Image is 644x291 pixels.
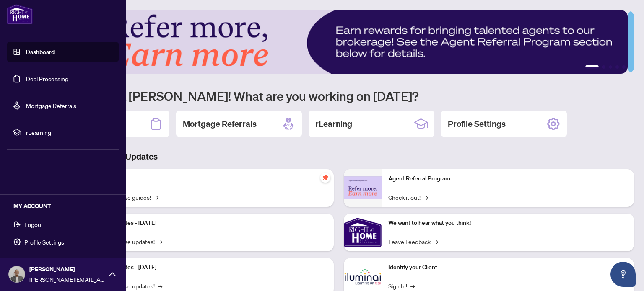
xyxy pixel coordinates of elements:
[388,193,428,202] a: Check it out!→
[44,10,628,74] img: Slide 0
[24,218,43,231] span: Logout
[388,174,627,183] p: Agent Referral Program
[434,237,438,246] span: →
[183,118,257,130] h2: Mortgage Referrals
[388,263,627,272] p: Identify your Client
[29,275,105,284] span: [PERSON_NAME][EMAIL_ADDRESS][DOMAIN_NAME]
[622,65,626,69] button: 5
[388,219,627,228] p: We want to hear what you think!
[24,235,64,249] span: Profile Settings
[88,219,327,228] p: Platform Updates - [DATE]
[315,118,352,130] h2: rLearning
[154,193,158,202] span: →
[26,75,68,82] a: Deal Processing
[26,128,113,137] span: rLearning
[88,174,327,183] p: Self-Help
[13,201,119,211] h5: MY ACCOUNT
[158,237,162,246] span: →
[610,262,636,287] button: Open asap
[9,266,25,282] img: Profile Icon
[26,48,55,56] a: Dashboard
[609,65,612,69] button: 3
[424,193,428,202] span: →
[344,214,382,251] img: We want to hear what you think!
[158,281,162,291] span: →
[388,237,438,246] a: Leave Feedback→
[602,65,605,69] button: 2
[388,281,415,291] a: Sign In!→
[26,102,76,109] a: Mortgage Referrals
[44,88,634,104] h1: Welcome back [PERSON_NAME]! What are you working on [DATE]?
[7,235,119,249] button: Profile Settings
[29,265,105,274] span: [PERSON_NAME]
[448,118,506,130] h2: Profile Settings
[615,65,619,69] button: 4
[585,65,599,69] button: 1
[344,176,382,199] img: Agent Referral Program
[7,4,33,24] img: logo
[7,217,119,232] button: Logout
[44,151,634,162] h3: Brokerage & Industry Updates
[320,173,330,183] span: pushpin
[88,263,327,272] p: Platform Updates - [DATE]
[410,281,415,291] span: →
